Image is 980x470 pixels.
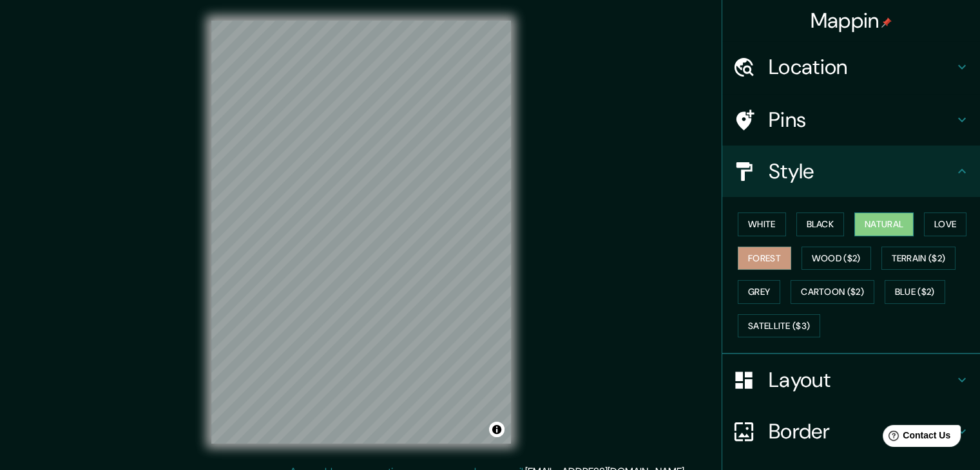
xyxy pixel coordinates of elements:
[722,406,980,457] div: Border
[722,41,980,93] div: Location
[802,247,871,270] button: Wood ($2)
[722,146,980,197] div: Style
[791,280,874,304] button: Cartoon ($2)
[211,21,511,444] canvas: Map
[881,17,892,28] img: pin-icon.png
[769,107,954,133] h4: Pins
[811,8,892,33] h4: Mappin
[854,212,914,236] button: Natural
[722,354,980,406] div: Layout
[885,280,945,304] button: Blue ($2)
[924,212,966,236] button: Love
[722,94,980,146] div: Pins
[738,212,786,236] button: White
[769,418,954,444] h4: Border
[881,247,956,270] button: Terrain ($2)
[769,158,954,184] h4: Style
[769,367,954,393] h4: Layout
[738,280,780,304] button: Grey
[769,54,954,80] h4: Location
[738,247,791,270] button: Forest
[796,212,845,236] button: Black
[489,422,504,437] button: Toggle attribution
[865,420,966,456] iframe: Help widget launcher
[738,314,820,338] button: Satellite ($3)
